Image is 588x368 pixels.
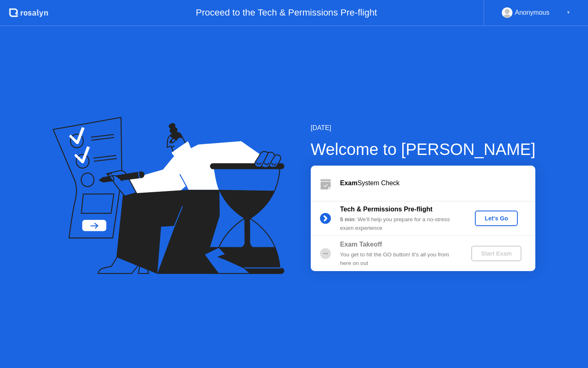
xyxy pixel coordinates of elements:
div: Anonymous [515,7,550,18]
div: ▼ [566,7,570,18]
b: Tech & Permissions Pre-flight [340,206,432,213]
div: Welcome to [PERSON_NAME] [311,137,536,162]
button: Start Exam [471,246,521,261]
div: System Check [340,178,535,188]
b: 5 min [340,216,355,222]
div: Start Exam [474,250,518,257]
div: : We’ll help you prepare for a no-stress exam experience [340,215,458,232]
b: Exam Takeoff [340,241,382,248]
div: You get to hit the GO button! It’s all you from here on out [340,251,458,267]
div: Let's Go [478,215,514,222]
b: Exam [340,180,358,186]
button: Let's Go [475,211,518,226]
div: [DATE] [311,123,536,133]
